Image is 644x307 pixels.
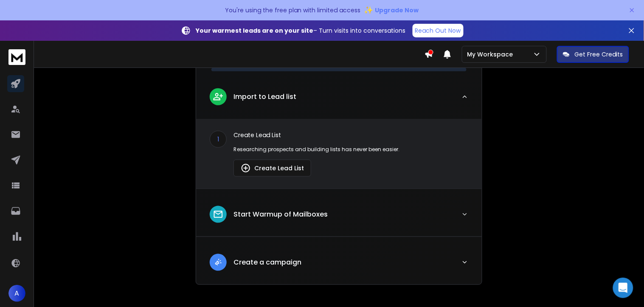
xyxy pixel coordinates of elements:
p: Get Free Credits [575,50,623,59]
p: Researching prospects and building lists has never been easier. [233,146,468,153]
img: logo [8,49,25,65]
p: Create a campaign [233,257,301,268]
img: lead [213,209,224,220]
button: leadStart Warmup of Mailboxes [196,199,482,237]
button: Get Free Credits [557,46,629,63]
p: Create Lead List [233,131,468,139]
img: lead [213,257,224,268]
p: My Workspace [467,50,517,59]
p: Start Warmup of Mailboxes [233,209,328,220]
button: leadCreate a campaign [196,247,482,284]
p: Reach Out Now [415,26,461,35]
a: Reach Out Now [413,24,464,37]
div: Open Intercom Messenger [613,278,633,298]
button: A [8,285,25,302]
p: – Turn visits into conversations [196,26,406,35]
button: ✨Upgrade Now [364,2,419,19]
span: ✨ [364,4,374,16]
img: lead [241,163,251,173]
div: leadImport to Lead list [196,119,482,189]
button: Create Lead List [233,160,311,177]
div: 1 [210,131,227,148]
strong: Your warmest leads are on your site [196,26,314,35]
img: lead [213,91,224,102]
button: leadImport to Lead list [196,82,482,119]
p: Import to Lead list [233,92,296,102]
span: Upgrade Now [375,6,419,14]
p: You're using the free plan with limited access [225,6,361,14]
